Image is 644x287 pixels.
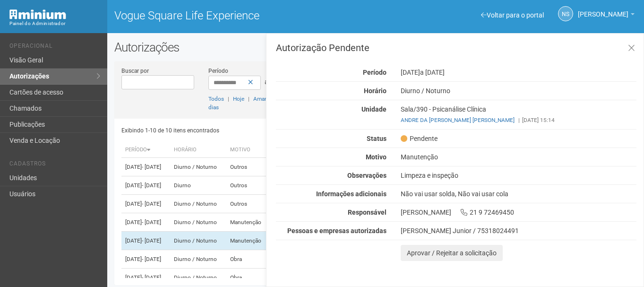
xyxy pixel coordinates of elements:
[578,12,635,19] a: [PERSON_NAME]
[121,123,376,138] div: Exibindo 1-10 de 10 itens encontrados
[142,200,161,207] span: - [DATE]
[170,232,226,250] td: Diurno / Noturno
[121,176,170,195] td: [DATE]
[142,256,161,262] span: - [DATE]
[226,232,269,250] td: Manutenção
[481,11,544,19] a: Voltar para o portal
[366,153,386,161] strong: Motivo
[226,195,269,213] td: Outros
[394,105,644,124] div: Sala/390 - Psicanálise Clínica
[226,142,269,158] th: Motivo
[394,153,644,161] div: Manutenção
[265,78,268,86] span: a
[142,219,161,226] span: - [DATE]
[226,213,269,232] td: Manutenção
[253,96,274,102] a: Amanhã
[121,142,170,158] th: Período
[401,116,636,124] div: [DATE] 15:14
[121,67,149,75] label: Buscar por
[226,269,269,287] td: Obra
[558,6,573,21] a: NS
[121,232,170,250] td: [DATE]
[401,117,515,123] a: ANDRE DA [PERSON_NAME] [PERSON_NAME]
[170,158,226,176] td: Diurno / Noturno
[114,40,637,54] h2: Autorizações
[208,96,224,102] a: Todos
[121,250,170,269] td: [DATE]
[364,87,386,95] strong: Horário
[394,68,644,77] div: [DATE]
[394,208,644,217] div: [PERSON_NAME] 21 9 72469450
[518,117,520,123] span: |
[170,142,226,158] th: Horário
[121,158,170,176] td: [DATE]
[401,245,503,261] button: Aprovar / Rejeitar a solicitação
[316,190,386,198] strong: Informações adicionais
[226,176,269,195] td: Outros
[9,160,100,170] li: Cadastros
[233,96,244,102] a: Hoje
[394,190,644,198] div: Não vai usar solda, Não vai usar cola
[287,227,386,235] strong: Pessoas e empresas autorizadas
[401,134,438,143] span: Pendente
[348,209,386,216] strong: Responsável
[170,195,226,213] td: Diurno / Noturno
[142,237,161,244] span: - [DATE]
[228,96,229,102] span: |
[226,158,269,176] td: Outros
[9,19,100,28] div: Painel do Administrador
[121,195,170,213] td: [DATE]
[208,67,228,75] label: Período
[9,9,66,19] img: Minium
[114,9,369,22] h1: Vogue Square Life Experience
[578,1,628,18] span: Nicolle Silva
[142,164,161,170] span: - [DATE]
[9,43,100,52] li: Operacional
[170,269,226,287] td: Diurno / Noturno
[248,96,249,102] span: |
[142,182,161,189] span: - [DATE]
[276,43,636,52] h3: Autorização Pendente
[121,213,170,232] td: [DATE]
[170,250,226,269] td: Diurno / Noturno
[401,226,636,235] div: [PERSON_NAME] Junior / 75318024491
[170,213,226,232] td: Diurno / Noturno
[394,171,644,180] div: Limpeza e inspeção
[363,69,386,76] strong: Período
[420,69,445,76] span: a [DATE]
[361,105,386,113] strong: Unidade
[226,250,269,269] td: Obra
[121,269,170,287] td: [DATE]
[367,135,386,142] strong: Status
[394,87,644,95] div: Diurno / Noturno
[347,172,386,179] strong: Observações
[142,274,161,281] span: - [DATE]
[170,176,226,195] td: Diurno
